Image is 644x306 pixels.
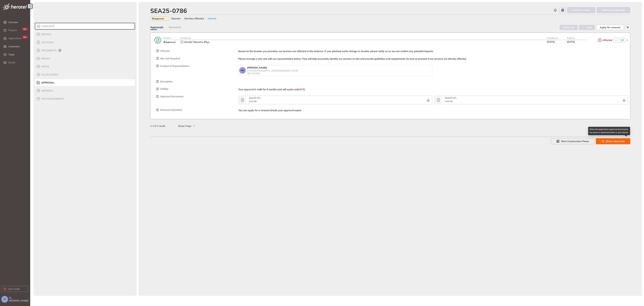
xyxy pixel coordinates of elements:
[160,65,189,68] span: Contact of Representative
[184,41,210,43] div: Herotel Telecoms (Pty) Ltd
[1,296,8,303] button: CF
[238,109,628,112] div: You can apply for a renewal should your approval expire
[40,41,53,44] span: Location
[9,296,29,302] span: Hi, [PERSON_NAME]
[297,88,305,91] span: [DATE]
[169,25,181,29] div: Renewals
[247,72,298,75] div: 087 160 0602
[588,127,630,135] div: Share the application approval documents via email or download them to your device
[40,81,54,84] span: Approval
[241,69,244,72] span: MM
[8,61,15,64] span: Emails
[160,108,182,111] span: Renewal Submitted
[157,124,165,127] span: 1 result
[547,36,558,39] span: Feedback
[596,138,630,144] button: Share approvals
[8,37,21,40] span: Applications
[22,36,28,39] div: New
[184,17,204,20] span: Services Affected
[145,124,171,128] div: of
[247,66,267,69] span: [PERSON_NAME]
[249,96,260,99] span: SEA25-07
[150,7,187,14] div: SEA25-0786
[247,70,298,72] div: [PERSON_NAME][EMAIL_ADDRESS][DOMAIN_NAME]
[160,95,183,98] span: Approval Documents
[8,19,28,26] span: Overview
[40,97,65,100] span: site-management
[249,100,257,103] span: 0.83 MB
[445,100,452,103] span: 0.35 MB
[166,41,175,43] span: Approved
[208,17,216,20] span: Internal
[164,36,171,39] span: Status
[22,28,28,31] div: New
[160,57,180,60] span: Site visit Required
[40,33,51,36] span: Details
[561,139,589,143] span: Start Construction Phase
[1,286,28,292] button: User Guide
[184,40,209,43] span: Herotel Telecoms (Pty)
[150,124,154,127] strong: 1 - 1
[171,17,180,20] span: Seacom
[8,29,17,32] span: Projects
[445,96,456,99] span: SEA25-07
[551,138,595,144] button: Start Construction Phase
[8,51,28,58] span: Tasks
[260,96,261,99] span: ...
[600,26,620,29] span: Apply for renewal
[606,139,625,143] span: Share approvals
[3,3,27,10] img: logo
[596,25,624,30] button: Apply for renewal
[154,17,164,20] span: Approved
[547,40,555,43] span: [DATE]
[40,73,58,76] span: allocations
[8,287,20,291] span: User Guide
[209,40,210,43] span: ...
[180,36,191,39] span: Company
[40,49,57,52] span: Documents
[239,67,246,74] button: MM
[41,25,55,28] span: Overview
[567,40,575,43] span: [DATE]
[238,57,628,60] div: Please arrange a site visit with our representative below. They will help accurately identify our...
[249,97,262,99] div: SEA25-0786--letter.pdf
[184,40,211,44] button: Herotel Telecoms (Pty) Ltd
[445,97,458,99] div: SEA25-0786--map.pdf
[160,88,168,90] span: Validity
[40,65,49,68] span: Notes
[160,50,170,52] span: Affected
[40,57,50,60] span: Emails
[160,80,173,83] span: Description
[150,25,163,29] div: Approvals
[238,88,297,91] span: Your approval is valid for 6 months and will expire on
[456,96,457,99] span: ...
[8,43,28,50] span: Customers
[4,298,6,300] span: CF
[602,39,612,42] span: Affected
[40,89,53,92] span: Deposits
[567,36,575,39] span: Expires
[238,50,628,53] div: Based on the location you provided, our services are affected in this instance. If your planned w...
